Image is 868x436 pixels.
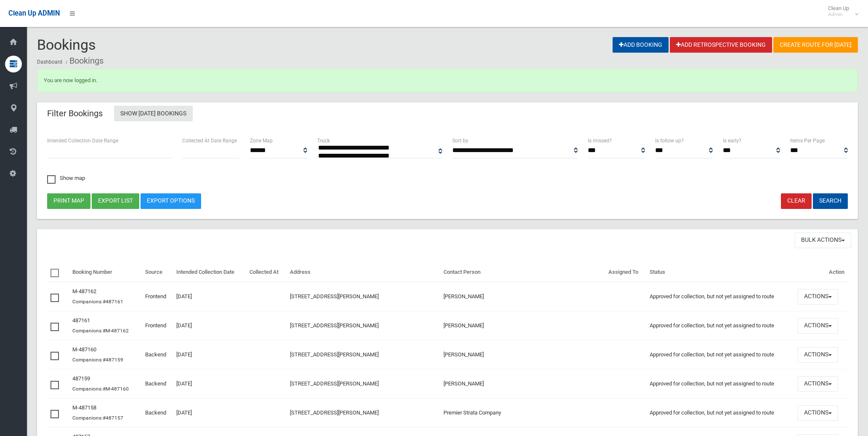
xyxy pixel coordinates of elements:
td: [DATE] [173,282,246,311]
td: [DATE] [173,340,246,369]
a: Add Retrospective Booking [670,37,772,53]
th: Assigned To [605,263,646,282]
span: Show map [47,175,85,181]
th: Collected At [246,263,287,282]
a: [STREET_ADDRESS][PERSON_NAME] [290,322,379,329]
button: Print map [47,193,90,209]
a: #487161 [103,299,123,305]
a: M-487160 [72,346,96,353]
td: Frontend [142,311,173,340]
a: #M-487160 [103,386,129,392]
a: #487159 [103,357,123,363]
a: [STREET_ADDRESS][PERSON_NAME] [290,409,379,416]
small: Companions: [72,386,130,392]
small: Companions: [72,328,130,334]
span: Clean Up [824,5,857,18]
td: Approved for collection, but not yet assigned to route [646,282,794,311]
th: Source [142,263,173,282]
div: You are now logged in. [37,69,858,92]
a: [STREET_ADDRESS][PERSON_NAME] [290,380,379,387]
button: Export list [92,193,139,209]
td: Approved for collection, but not yet assigned to route [646,369,794,399]
a: Create route for [DATE] [773,37,858,53]
a: Dashboard [37,59,62,65]
a: Clear [781,193,812,209]
a: [STREET_ADDRESS][PERSON_NAME] [290,351,379,358]
button: Actions [798,405,838,421]
button: Search [813,193,848,209]
a: M-487162 [72,288,96,294]
span: Clean Up ADMIN [8,9,60,17]
td: [PERSON_NAME] [440,311,605,340]
small: Companions: [72,415,125,421]
td: [DATE] [173,369,246,399]
th: Action [794,263,848,282]
th: Intended Collection Date [173,263,246,282]
a: [STREET_ADDRESS][PERSON_NAME] [290,293,379,300]
td: [PERSON_NAME] [440,369,605,399]
td: Approved for collection, but not yet assigned to route [646,340,794,369]
button: Actions [798,289,838,305]
td: Frontend [142,282,173,311]
small: Companions: [72,299,125,305]
button: Bulk Actions [795,233,851,248]
button: Actions [798,376,838,392]
a: Export Options [141,193,201,209]
a: #487157 [103,415,123,421]
a: Show [DATE] Bookings [114,106,193,121]
span: Bookings [37,36,96,53]
td: [DATE] [173,399,246,428]
small: Admin [828,11,849,18]
button: Actions [798,347,838,363]
td: Backend [142,369,173,399]
td: Premier Strata Company [440,399,605,428]
td: Approved for collection, but not yet assigned to route [646,399,794,428]
a: M-487158 [72,404,96,411]
a: 487161 [72,317,90,324]
a: #M-487162 [103,328,129,334]
small: Companions: [72,357,125,363]
td: Approved for collection, but not yet assigned to route [646,311,794,340]
th: Status [646,263,794,282]
li: Bookings [64,53,104,69]
header: Filter Bookings [37,105,113,122]
td: [PERSON_NAME] [440,340,605,369]
th: Address [287,263,440,282]
a: 487159 [72,375,90,382]
button: Actions [798,318,838,334]
a: Add Booking [613,37,669,53]
label: Truck [317,136,330,145]
td: [DATE] [173,311,246,340]
th: Contact Person [440,263,605,282]
td: Backend [142,340,173,369]
th: Booking Number [69,263,142,282]
td: [PERSON_NAME] [440,282,605,311]
td: Backend [142,399,173,428]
